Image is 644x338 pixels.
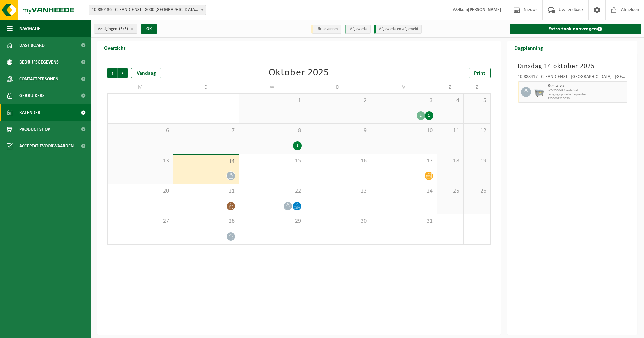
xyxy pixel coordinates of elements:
td: W [239,81,305,93]
div: 2 [417,111,425,120]
count: (5/5) [119,27,128,31]
span: 21 [177,187,236,195]
span: 27 [111,218,170,225]
span: Volgende [118,68,128,78]
span: T250002225030 [548,97,626,101]
span: 29 [243,218,302,225]
h2: Dagplanning [507,41,550,54]
span: 12 [467,127,487,134]
span: 10-830136 - CLEANDIENST - 8000 BRUGGE, PATHOEKEWEG 48 [89,5,206,15]
span: Kalender [19,104,40,121]
span: 1 [243,97,302,104]
div: 1 [293,141,302,150]
span: 15 [243,157,302,165]
span: 2 [309,97,368,104]
span: 19 [467,157,487,165]
span: Print [474,71,485,76]
td: V [371,81,437,93]
span: 18 [440,157,460,165]
span: 9 [309,127,368,134]
span: 10 [374,127,433,134]
h2: Overzicht [97,41,132,54]
span: 11 [440,127,460,134]
span: 31 [374,218,433,225]
span: Lediging op vaste frequentie [548,93,626,97]
span: 14 [177,158,236,165]
td: Z [437,81,464,93]
span: Restafval [548,83,626,89]
li: Afgewerkt [345,25,371,34]
span: Acceptatievoorwaarden [19,138,74,155]
div: 1 [425,111,433,120]
span: 6 [111,127,170,134]
span: 5 [467,97,487,104]
span: WB-2500-GA restafval [548,89,626,93]
button: Vestigingen(5/5) [94,24,137,34]
span: 23 [309,187,368,195]
div: Vandaag [131,68,161,78]
span: 26 [467,187,487,195]
span: 25 [440,187,460,195]
h3: Dinsdag 14 oktober 2025 [518,61,628,71]
span: Navigatie [19,20,40,37]
span: 20 [111,187,170,195]
td: M [107,81,173,93]
td: Z [464,81,490,93]
span: 13 [111,157,170,165]
img: WB-2500-GAL-GY-01 [534,87,544,97]
span: 10-830136 - CLEANDIENST - 8000 BRUGGE, PATHOEKEWEG 48 [89,5,206,15]
span: 8 [243,127,302,134]
span: 24 [374,187,433,195]
td: D [305,81,371,93]
span: 4 [440,97,460,104]
span: Contactpersonen [19,71,58,87]
div: 10-888417 - CLEANDIENST - [GEOGRAPHIC_DATA] - [GEOGRAPHIC_DATA] [518,75,628,81]
span: Gebruikers [19,87,45,104]
span: 17 [374,157,433,165]
span: 7 [177,127,236,134]
span: 28 [177,218,236,225]
span: Product Shop [19,121,50,138]
span: 30 [309,218,368,225]
a: Print [469,68,491,78]
li: Afgewerkt en afgemeld [374,25,422,34]
span: 16 [309,157,368,165]
a: Extra taak aanvragen [510,24,642,34]
span: 22 [243,187,302,195]
div: Oktober 2025 [269,68,329,78]
li: Uit te voeren [311,25,341,34]
strong: [PERSON_NAME] [468,7,501,12]
span: Vestigingen [98,24,128,34]
td: D [173,81,239,93]
span: 3 [374,97,433,104]
button: OK [141,24,157,34]
span: Dashboard [19,37,45,54]
span: Vorige [107,68,117,78]
span: Bedrijfsgegevens [19,54,59,71]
